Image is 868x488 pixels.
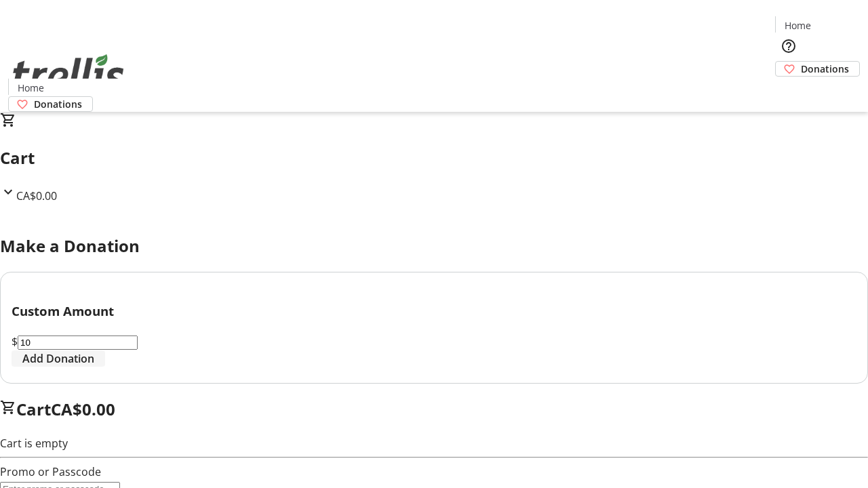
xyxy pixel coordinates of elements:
[12,334,18,349] span: $
[16,188,57,203] span: CA$0.00
[18,335,138,350] input: Donation Amount
[12,302,856,321] h3: Custom Amount
[775,61,860,77] a: Donations
[785,18,811,33] span: Home
[51,398,115,420] span: CA$0.00
[8,96,93,112] a: Donations
[776,18,819,33] a: Home
[8,39,129,107] img: Orient E2E Organization Y5mjeEVrPU's Logo
[18,81,44,95] span: Home
[22,350,94,367] span: Add Donation
[801,62,849,76] span: Donations
[12,350,105,367] button: Add Donation
[34,97,82,111] span: Donations
[775,77,802,104] button: Cart
[9,81,52,95] a: Home
[775,33,802,60] button: Help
